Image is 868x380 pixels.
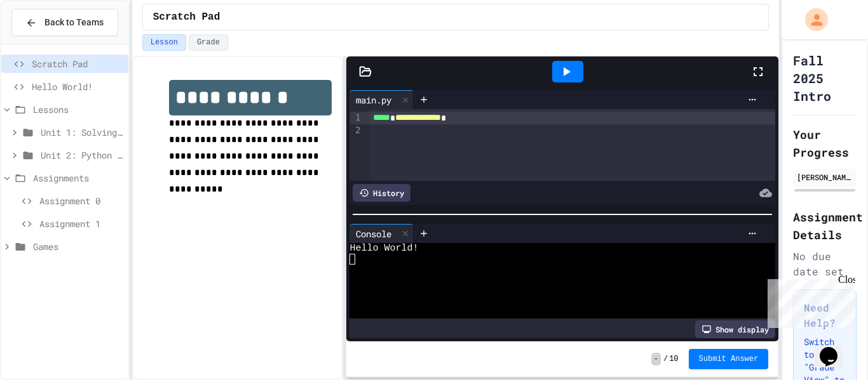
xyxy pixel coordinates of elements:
div: Chat with us now!Close [5,5,88,81]
span: Lessons [33,103,123,116]
button: Back to Teams [11,9,118,36]
span: Hello World! [349,243,418,254]
span: Hello World! [32,80,123,93]
span: Unit 1: Solving Problems in Computer Science [41,126,123,139]
span: 10 [669,354,678,364]
iframe: chat widget [815,329,855,367]
h2: Assignment Details [793,208,857,244]
span: / [663,354,668,364]
div: Console [349,227,398,240]
div: Show display [695,320,775,338]
div: [PERSON_NAME] [797,171,853,183]
span: Assignment 0 [39,194,123,207]
div: Console [349,224,414,243]
div: main.py [349,93,398,107]
div: No due date set [793,249,857,279]
h2: Your Progress [793,126,857,161]
span: Assignment 1 [39,217,123,230]
span: Assignments [33,171,123,185]
span: Unit 2: Python Fundamentals [41,148,123,162]
button: Lesson [142,34,186,51]
iframe: chat widget [763,274,855,328]
div: My Account [792,5,831,34]
span: Scratch Pad [153,10,220,25]
span: Games [33,240,123,253]
button: Submit Answer [689,349,769,369]
div: History [353,184,410,202]
div: main.py [349,90,414,109]
span: Back to Teams [44,16,104,29]
button: Grade [189,34,228,51]
div: 1 [349,112,362,124]
span: Scratch Pad [32,57,123,70]
span: Submit Answer [699,354,759,364]
div: 2 [349,124,362,137]
span: - [651,353,661,365]
h1: Fall 2025 Intro [793,51,857,105]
